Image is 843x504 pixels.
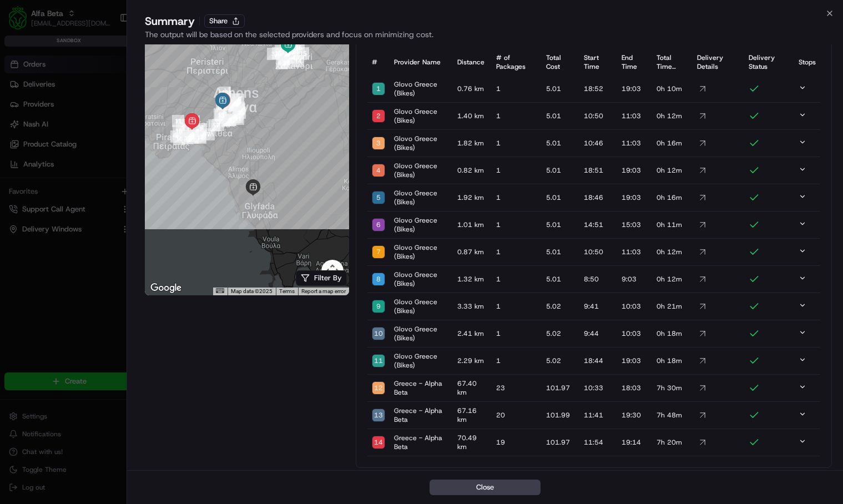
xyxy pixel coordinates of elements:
td: 5.02 [542,293,579,320]
span: Provider Name [394,58,449,67]
button: Keyboard shortcuts [216,288,224,293]
div: 10 [233,103,245,115]
div: 1 [219,91,231,103]
td: 0h 21m [652,293,693,320]
td: 10:50 [579,239,617,266]
div: 10 [173,133,185,145]
div: 12 [372,381,385,395]
div: 1 [372,82,385,95]
td: 5.01 [542,266,579,293]
div: 13 [372,409,385,422]
div: 13 [219,87,231,99]
span: 1.32 km [457,275,487,284]
span: End Time [622,53,648,71]
td: 10:50 [579,103,617,130]
td: 18:44 [579,347,617,375]
td: 11:41 [579,402,617,429]
div: Past conversations [11,144,74,153]
span: Start Time [584,53,613,71]
span: 1 [496,248,537,256]
span: Glovo Greece (Bikes) [394,162,449,179]
div: 16 [292,42,305,54]
div: 7 [203,128,215,140]
span: Glovo Greece (Bikes) [394,134,449,152]
td: 11:03 [617,103,652,130]
span: Glovo Greece (Bikes) [394,189,449,206]
div: 9 [372,300,385,313]
td: 5.01 [542,75,579,103]
td: 0h 11m [652,211,693,239]
div: 3 [267,48,279,60]
td: 10:03 [617,320,652,347]
div: 18 [276,57,288,69]
a: Open this area in Google Maps (opens a new window) [148,281,184,295]
span: 1.82 km [457,139,487,148]
td: 9:44 [579,320,617,347]
td: 5.01 [542,184,579,211]
div: 15 [297,47,309,59]
button: Map camera controls [321,260,344,282]
td: 101.97 [542,429,579,456]
span: # of Packages [496,53,537,71]
span: Greece - Alpha Beta [394,379,449,397]
td: 10:33 [579,375,617,402]
td: 5.01 [542,211,579,239]
div: 2 [234,107,246,119]
td: 101.97 [542,375,579,402]
a: 💻API Documentation [89,244,183,264]
div: 19 [181,132,194,144]
div: 4 [372,164,385,177]
div: 💻 [94,249,103,258]
div: 12 [194,130,206,143]
td: 8:50 [579,266,617,293]
div: 6 [372,218,385,231]
td: 14:51 [579,211,617,239]
span: 1 [496,84,537,93]
span: 1.40 km [457,112,487,120]
span: Glovo Greece (Bikes) [394,80,449,98]
td: 19:03 [617,75,652,103]
span: Map data ©2025 [231,288,272,294]
span: 1.92 km [457,193,487,202]
td: 0h 12m [652,103,693,130]
button: Filter By [296,270,347,286]
td: 10:03 [617,293,652,320]
td: 7h 20m [652,429,693,456]
div: 8 [372,273,385,286]
td: 19:30 [617,402,652,429]
div: 5 [208,119,220,132]
div: 3 [372,137,385,150]
a: 📗Knowledge Base [7,244,89,264]
div: 7 [212,119,224,131]
div: The output will be based on the selected providers and focus on minimizing cost. [145,29,825,40]
td: 0h 18m [652,320,693,347]
div: 📗 [11,249,20,258]
span: # [372,58,377,67]
span: Delivery Status [749,53,790,71]
span: 70.49 km [457,434,487,451]
button: See all [172,142,202,155]
div: 3 [224,114,236,126]
td: 19:14 [617,429,652,456]
td: 0h 16m [652,184,693,211]
div: 7 [372,245,385,259]
td: 18:46 [579,184,617,211]
span: Total Time Formatted [657,53,688,71]
td: 0h 12m [652,266,693,293]
div: We're available if you need us! [50,117,153,126]
div: 2 [195,123,207,135]
img: Google [148,281,184,295]
div: 14 [292,55,304,67]
td: 5.02 [542,347,579,375]
td: 0h 12m [652,157,693,184]
td: 0h 12m [652,239,693,266]
td: 5.01 [542,103,579,130]
div: 10 [372,327,385,340]
a: Terms [279,288,295,294]
span: Knowledge Base [22,248,85,259]
span: 1 [496,112,537,120]
div: Start new chat [50,106,182,117]
a: Report a map error [301,288,346,294]
img: 1736555255976-a54dd68f-1ca7-489b-9aae-adbdc363a1c4 [11,106,31,126]
span: Glovo Greece (Bikes) [394,352,449,370]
